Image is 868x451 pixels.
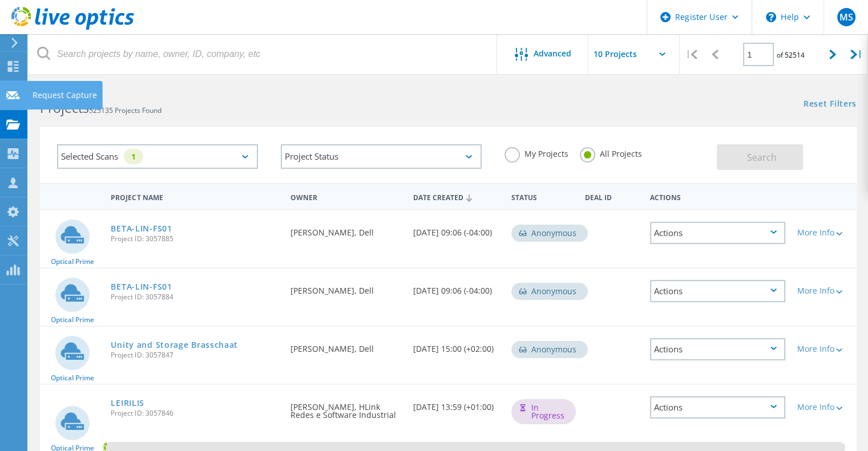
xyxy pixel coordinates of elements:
[506,186,579,207] div: Status
[11,24,134,32] a: Live Optics Dashboard
[285,186,407,207] div: Owner
[747,151,777,164] span: Search
[111,410,279,417] span: Project ID: 3057846
[650,396,786,419] div: Actions
[51,258,94,265] span: Optical Prime
[111,341,238,349] a: Unity and Storage Brasschaat
[33,91,97,99] div: Request Capture
[285,327,407,364] div: [PERSON_NAME], Dell
[511,283,588,300] div: Anonymous
[534,50,571,58] span: Advanced
[644,186,792,207] div: Actions
[797,287,850,295] div: More Info
[680,34,703,75] div: |
[511,225,588,242] div: Anonymous
[89,105,162,115] span: 525135 Projects Found
[407,327,506,364] div: [DATE] 15:00 (+02:00)
[777,50,805,60] span: of 52514
[29,34,498,74] input: Search projects by name, owner, ID, company, etc
[797,345,850,353] div: More Info
[281,144,482,169] div: Project Status
[804,100,857,109] a: Reset Filters
[579,186,644,207] div: Deal Id
[285,269,407,306] div: [PERSON_NAME], Dell
[285,210,407,248] div: [PERSON_NAME], Dell
[124,149,143,164] div: 1
[766,12,776,22] svg: \n
[105,186,285,207] div: Project Name
[111,352,279,359] span: Project ID: 3057847
[797,229,850,237] div: More Info
[407,269,506,306] div: [DATE] 09:06 (-04:00)
[111,225,172,233] a: BETA-LIN-FS01
[57,144,258,169] div: Selected Scans
[111,399,144,407] a: LEIRILIS
[407,210,506,248] div: [DATE] 09:06 (-04:00)
[285,385,407,430] div: [PERSON_NAME], HLink Redes e Software Industrial
[650,280,786,302] div: Actions
[51,375,94,381] span: Optical Prime
[511,399,576,424] div: In Progress
[407,385,506,422] div: [DATE] 13:59 (+01:00)
[650,338,786,360] div: Actions
[845,34,868,75] div: |
[111,294,279,300] span: Project ID: 3057884
[797,403,850,411] div: More Info
[504,147,568,158] label: My Projects
[51,316,94,323] span: Optical Prime
[407,186,506,208] div: Date Created
[111,283,172,291] a: BETA-LIN-FS01
[839,13,853,22] span: MS
[650,222,786,244] div: Actions
[580,147,642,158] label: All Projects
[717,144,803,170] button: Search
[111,235,279,242] span: Project ID: 3057885
[511,341,588,358] div: Anonymous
